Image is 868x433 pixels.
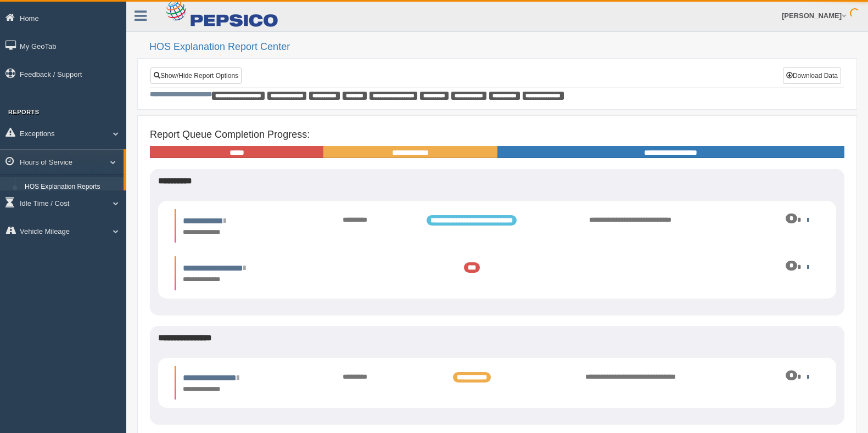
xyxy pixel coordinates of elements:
h2: HOS Explanation Report Center [149,42,857,53]
h4: Report Queue Completion Progress: [150,130,844,140]
a: Show/Hide Report Options [150,68,242,84]
li: Expand [175,366,820,400]
li: Expand [175,209,820,243]
button: Download Data [783,68,841,84]
li: Expand [175,256,820,290]
a: HOS Explanation Reports [20,177,124,197]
